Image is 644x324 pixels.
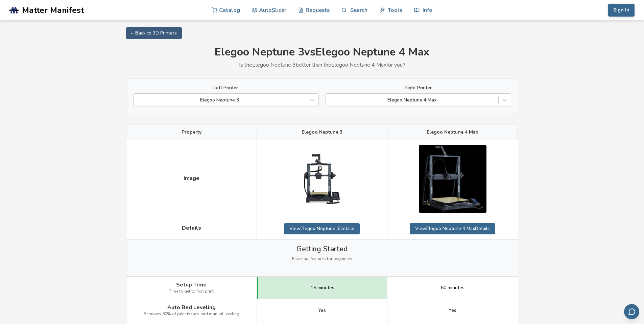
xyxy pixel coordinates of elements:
[284,223,360,234] a: ViewElegoo Neptune 3Details
[182,225,201,231] span: Details
[608,4,635,17] button: Sign In
[133,85,319,91] label: Left Printer
[427,130,478,135] span: Elegoo Neptune 4 Max
[326,85,511,91] label: Right Printer
[302,130,342,135] span: Elegoo Neptune 3
[296,245,348,253] span: Getting Started
[318,308,326,313] span: Yes
[184,175,199,181] span: Image
[126,27,182,39] a: ← Back to 3D Printers
[182,130,201,135] span: Property
[449,308,456,313] span: Yes
[419,145,486,213] img: Elegoo Neptune 4 Max
[126,46,518,59] h1: Elegoo Neptune 3 vs Elegoo Neptune 4 Max
[126,62,518,68] p: Is the Elegoo Neptune 3 better than the Elegoo Neptune 4 Max for you?
[137,97,138,103] input: Elegoo Neptune 3
[311,285,334,291] span: 15 minutes
[167,304,216,310] span: Auto Bed Leveling
[292,257,352,261] span: Essential features for beginners
[624,304,639,319] button: Send feedback via email
[441,285,464,291] span: 60 minutes
[169,289,214,294] span: Time to get to first print
[22,5,84,15] span: Matter Manifest
[410,223,495,234] a: ViewElegoo Neptune 4 MaxDetails
[288,154,356,204] img: Elegoo Neptune 3
[329,97,331,103] input: Elegoo Neptune 4 Max
[144,312,239,317] span: Removes 80% of print issues and manual leveling
[176,282,207,288] span: Setup Time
